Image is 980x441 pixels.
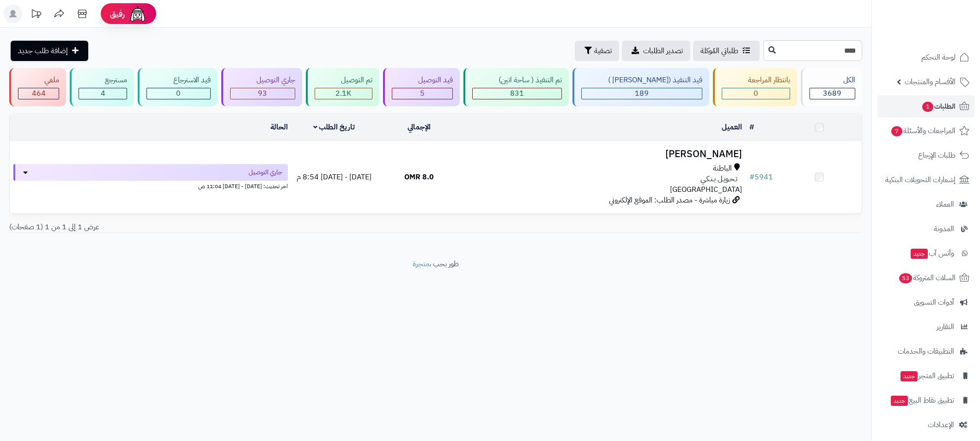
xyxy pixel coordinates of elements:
[304,68,381,106] a: تم التوصيل 2.1K
[693,41,760,61] a: طلباتي المُوكلة
[901,371,918,381] span: جديد
[877,95,974,117] a: الطلبات1
[934,222,954,235] span: المدونة
[18,45,68,56] span: إضافة طلب جديد
[408,122,431,133] a: الإجمالي
[937,320,954,333] span: التقارير
[462,68,571,106] a: تم التنفيذ ( ساحة اتين) 831
[877,389,974,411] a: تطبيق نقاط البيعجديد
[877,267,974,289] a: السلات المتروكة53
[877,193,974,215] a: العملاء
[176,88,181,99] span: 0
[315,75,372,86] div: تم التوصيل
[749,171,773,183] a: #5941
[877,46,974,68] a: لوحة التحكم
[7,68,68,106] a: ملغي 464
[877,218,974,240] a: المدونة
[899,273,913,284] span: 53
[890,394,954,407] span: تطبيق نقاط البيع
[146,75,210,86] div: قيد الاسترجاع
[297,171,371,183] span: [DATE] - [DATE] 8:54 م
[922,102,934,112] span: 1
[219,68,304,106] a: جاري التوصيل 93
[891,126,903,137] span: 7
[722,88,790,99] div: 0
[877,291,974,313] a: أدوات التسويق
[891,396,908,406] span: جديد
[571,68,711,106] a: قيد التنفيذ ([PERSON_NAME] ) 189
[510,88,524,99] span: 831
[877,340,974,362] a: التطبيقات والخدمات
[711,68,799,106] a: بانتظار المراجعة 0
[582,88,701,99] div: 189
[928,418,954,431] span: الإعدادات
[643,45,683,56] span: تصدير الطلبات
[231,88,295,99] div: 93
[877,242,974,264] a: وآتس آبجديد
[905,75,956,88] span: الأقسام والمنتجات
[877,144,974,166] a: طلبات الإرجاع
[32,88,46,99] span: 464
[18,88,59,99] div: 464
[799,68,864,106] a: الكل3689
[918,149,956,162] span: طلبات الإرجاع
[594,45,612,56] span: تصفية
[823,88,841,99] span: 3689
[404,171,434,183] span: 8.0 OMR
[609,195,730,206] span: زيارة مباشرة - مصدر الطلب: الموقع الإلكتروني
[917,21,971,41] img: logo-2.png
[381,68,462,106] a: قيد التوصيل 5
[79,75,127,86] div: مسترجع
[749,171,755,183] span: #
[249,168,282,177] span: جاري التوصيل
[2,222,436,233] div: عرض 1 إلى 1 من 1 (1 صفحات)
[911,249,928,259] span: جديد
[810,75,855,86] div: الكل
[877,414,974,436] a: الإعدادات
[392,88,452,99] div: 5
[413,258,429,269] a: متجرة
[110,8,125,19] span: رفيق
[270,122,288,133] a: الحالة
[722,75,790,86] div: بانتظار المراجعة
[722,122,742,133] a: العميل
[914,296,954,309] span: أدوات التسويق
[877,365,974,387] a: تطبيق المتجرجديد
[581,75,702,86] div: قيد التنفيذ ([PERSON_NAME] )
[147,88,210,99] div: 0
[936,198,954,211] span: العملاء
[700,45,738,56] span: طلباتي المُوكلة
[898,271,956,284] span: السلات المتروكة
[420,88,425,99] span: 5
[575,41,619,61] button: تصفية
[466,149,742,159] h3: [PERSON_NAME]
[670,184,742,195] span: [GEOGRAPHIC_DATA]
[921,51,956,64] span: لوحة التحكم
[877,120,974,142] a: المراجعات والأسئلة7
[635,88,649,99] span: 189
[11,41,88,61] a: إضافة طلب جديد
[258,88,267,99] span: 93
[313,122,355,133] a: تاريخ الطلب
[13,181,288,190] div: اخر تحديث: [DATE] - [DATE] 11:04 ص
[18,75,59,86] div: ملغي
[101,88,105,99] span: 4
[136,68,219,106] a: قيد الاسترجاع 0
[230,75,295,86] div: جاري التوصيل
[24,5,48,25] a: تحديثات المنصة
[473,88,561,99] div: 831
[910,247,954,260] span: وآتس آب
[749,122,754,133] a: #
[79,88,127,99] div: 4
[877,316,974,338] a: التقارير
[754,88,758,99] span: 0
[898,345,954,358] span: التطبيقات والخدمات
[877,169,974,191] a: إشعارات التحويلات البنكية
[128,5,147,23] img: ai-face.png
[335,88,351,99] span: 2.1K
[472,75,562,86] div: تم التنفيذ ( ساحة اتين)
[68,68,136,106] a: مسترجع 4
[885,173,956,186] span: إشعارات التحويلات البنكية
[392,75,453,86] div: قيد التوصيل
[900,369,954,382] span: تطبيق المتجر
